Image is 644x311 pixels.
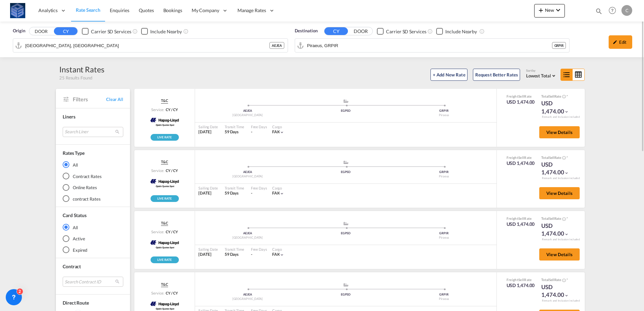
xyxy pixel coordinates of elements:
[534,4,565,18] button: icon-plus 400-fgNewicon-chevron-down
[225,129,244,135] div: 59 Days
[110,7,129,13] span: Enquiries
[549,216,554,220] span: Sell
[552,42,566,49] div: GRPIR
[251,247,267,252] div: Free Days
[395,109,493,113] div: GRPIR
[537,115,585,119] div: Remark and Inclusion included
[183,29,189,34] md-icon: Unchecked: Ignores neighbouring ports when fetching rates.Checked : Includes neighbouring ports w...
[164,290,178,296] div: CY / CY
[507,216,535,221] div: Freight Rate
[518,216,524,220] span: Sell
[607,5,621,17] div: Help
[566,155,568,160] span: Subject to Remarks
[198,191,218,196] div: [DATE]
[63,173,123,179] md-radio-button: Contract Rates
[151,256,179,263] div: Rollable available
[63,161,123,168] md-radio-button: All
[63,114,75,119] span: Liners
[324,27,348,35] button: CY
[479,29,485,34] md-icon: Unchecked: Ignores neighbouring ports when fetching rates.Checked : Includes neighbouring ports w...
[395,236,493,240] div: Piraeus
[63,184,123,191] md-radio-button: Online Rates
[91,28,131,35] div: Carrier SD Services
[546,252,573,257] span: View Details
[430,69,468,81] button: + Add New Rate
[251,124,267,129] div: Free Days
[251,185,267,191] div: Free Days
[621,5,632,16] div: C
[139,7,154,13] span: Quotes
[564,293,569,298] md-icon: icon-chevron-down
[539,248,580,261] button: View Details
[561,155,566,160] button: Spot Rates are dynamic & can fluctuate with time
[225,191,244,196] div: 59 Days
[198,292,297,297] div: AEJEA
[507,277,535,282] div: Freight Rate
[526,71,557,79] md-select: Select: Lowest Total
[148,236,181,253] img: Hapag-Lloyd Spot
[377,28,426,35] md-checkbox: Checkbox No Ink
[192,7,219,14] span: My Company
[507,160,535,167] div: USD 1,474.00
[445,28,477,35] div: Include Nearby
[541,277,575,283] div: Total Rate
[161,220,168,226] span: T&C
[507,99,535,105] div: USD 1,474.00
[280,191,284,196] md-icon: icon-chevron-down
[395,170,493,174] div: GRPIR
[164,168,178,173] div: CY / CY
[63,247,123,253] md-radio-button: Expired
[59,75,92,81] span: 25 Results Found
[151,195,179,202] div: Rollable available
[473,69,520,81] button: Request Better Rates
[151,256,179,263] img: rpa-live-rate.png
[225,124,244,129] div: Transit Time
[349,28,373,35] button: DOOR
[63,235,123,242] md-radio-button: Active
[225,247,244,252] div: Transit Time
[151,290,164,296] span: Service:
[150,28,182,35] div: Include Nearby
[561,278,566,283] button: Spot Rates are dynamic & can fluctuate with time
[272,185,285,191] div: Cargo
[76,7,100,13] span: Rate Search
[573,69,584,80] md-icon: icon-table-large
[561,69,573,80] md-icon: icon-format-list-bulleted
[59,64,104,75] div: Instant Rates
[564,232,569,237] md-icon: icon-chevron-down
[10,3,25,18] img: fff785d0086311efa2d3e168b14c2f64.png
[386,28,426,35] div: Carrier SD Services
[549,94,554,98] span: Sell
[251,191,252,196] div: -
[198,113,297,117] div: [GEOGRAPHIC_DATA]
[609,35,632,49] div: icon-pencilEdit
[29,28,53,35] button: DOOR
[518,155,524,160] span: Sell
[198,247,218,252] div: Sailing Date
[297,231,395,236] div: EGPSD
[82,28,131,35] md-checkbox: Checkbox No Ink
[151,229,164,234] span: Service:
[566,94,568,98] span: Subject to Remarks
[148,114,181,131] img: Hapag-Lloyd Spot
[537,176,585,180] div: Remark and Inclusion included
[198,174,297,179] div: [GEOGRAPHIC_DATA]
[554,6,562,14] md-icon: icon-chevron-down
[161,282,168,287] span: T&C
[295,28,318,34] span: Destination
[63,212,87,219] div: Card Status
[297,170,395,174] div: EGPSD
[198,170,297,174] div: AEJEA
[106,96,123,102] span: Clear All
[297,292,395,297] div: EGPSD
[63,264,81,269] span: Contract
[537,299,585,303] div: Remark and Inclusion included
[541,222,575,238] div: USD 1,474.00
[13,39,288,52] md-input-container: Jebel Ali, AEJEA
[63,224,123,231] md-radio-button: All
[541,94,575,99] div: Total Rate
[163,7,182,13] span: Bookings
[272,252,280,257] span: FAK
[237,7,266,14] span: Manage Rates
[613,40,617,44] md-icon: icon-pencil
